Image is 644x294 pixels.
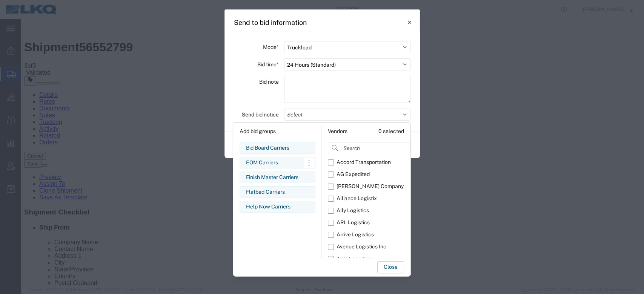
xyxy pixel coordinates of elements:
label: Send bid notice [242,109,279,121]
label: Mode [263,41,279,53]
input: Search [328,142,444,154]
div: Vendors [328,127,347,135]
h4: Send to bid information [234,17,307,28]
button: Close [402,15,417,30]
button: Select [284,109,411,121]
div: Add bid groups [240,126,315,138]
label: Bid time [257,58,279,70]
label: Bid note [259,76,279,88]
div: Bid Board Carriers [246,144,309,152]
div: 0 selected [378,127,404,135]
